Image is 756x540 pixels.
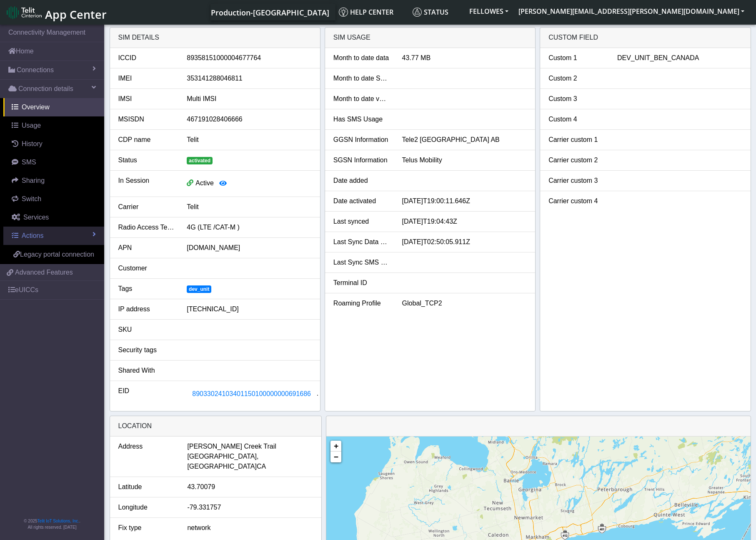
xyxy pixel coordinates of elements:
span: 89033024103401150100000000691686 [192,390,311,397]
a: App Center [7,3,105,21]
div: Fix type [112,523,181,533]
span: App Center [45,7,107,22]
span: Connections [17,65,54,75]
div: Last Sync SMS Usage [327,257,396,267]
a: Telit IoT Solutions, Inc. [38,519,79,523]
span: Status [413,8,448,17]
a: Zoom in [330,441,341,452]
button: FELLOWES [464,4,513,19]
div: Carrier custom 2 [542,155,611,165]
div: DEV_UNIT_BEN_CANADA [611,53,748,63]
div: 43.77 MB [396,53,533,63]
div: 467191028406666 [180,114,318,124]
div: [DOMAIN_NAME] [180,243,318,253]
div: GGSN Information [327,135,396,145]
div: [TECHNICAL_ID] [180,304,318,314]
div: Tele2 [GEOGRAPHIC_DATA] AB [396,135,533,145]
div: Month to date voice [327,94,396,104]
span: dev_unit [187,285,211,293]
div: 89358151000004677764 [180,53,318,63]
div: IMEI [112,73,181,83]
span: Production-[GEOGRAPHIC_DATA] [211,8,329,18]
div: Date activated [327,196,396,206]
img: knowledge.svg [339,8,348,17]
a: Help center [335,4,409,20]
span: Actions [22,232,43,239]
div: 4G (LTE /CAT-M ) [180,222,318,232]
div: SGSN Information [327,155,396,165]
div: IP address [112,304,181,314]
div: Longitude [112,502,181,512]
div: ICCID [112,53,181,63]
span: Sharing [22,177,45,184]
div: Address [112,442,181,472]
div: Security tags [112,345,181,355]
div: Last synced [327,217,396,227]
div: Month to date data [327,53,396,63]
div: Radio Access Tech [112,222,181,232]
span: History [22,140,43,147]
div: Carrier custom 1 [542,135,611,145]
span: Switch [22,195,41,202]
span: Help center [339,8,393,17]
div: Roaming Profile [327,298,396,308]
div: Telit [180,135,318,145]
a: Switch [3,190,104,208]
div: Multi IMSI [180,94,318,104]
div: -79.331757 [181,502,319,512]
div: Date added [327,176,396,186]
div: Carrier [112,202,181,212]
a: SMS [3,153,104,172]
button: [PERSON_NAME][EMAIL_ADDRESS][PERSON_NAME][DOMAIN_NAME] [513,4,749,19]
div: In Session [112,176,181,192]
div: Shared With [112,366,181,376]
div: SKU [112,325,181,335]
span: [GEOGRAPHIC_DATA] [187,462,257,472]
div: APN [112,243,181,253]
span: Legacy portal connection [20,251,94,258]
img: status.svg [413,8,422,17]
span: Overview [22,103,50,111]
span: Services [23,214,49,221]
div: Tags [112,284,181,294]
div: Carrier custom 3 [542,176,611,186]
span: Usage [22,122,41,129]
a: Usage [3,116,104,135]
div: EID [112,386,181,402]
div: [DATE]T19:04:43Z [396,217,533,227]
div: SIM usage [325,28,535,48]
div: Latitude [112,482,181,492]
div: Telus Mobility [396,155,533,165]
a: Actions [3,227,104,245]
div: 43.70079 [181,482,319,492]
div: Custom 4 [542,114,611,124]
a: History [3,135,104,153]
a: Sharing [3,172,104,190]
div: Last Sync Data Usage [327,237,396,247]
div: Month to date SMS [327,73,396,83]
span: Advanced Features [15,267,73,278]
span: [PERSON_NAME] Creek Trail [187,442,276,452]
div: 353141288046811 [180,73,318,83]
div: SIM details [110,28,320,48]
span: activated [187,157,213,164]
div: [DATE]T19:00:11.646Z [396,196,533,206]
div: Has SMS Usage [327,114,396,124]
div: Custom 3 [542,94,611,104]
a: Zoom out [330,452,341,462]
button: 89033024103401150100000000691686 [187,386,316,402]
span: Active [195,179,214,187]
div: CDP name [112,135,181,145]
a: Your current platform instance [210,4,329,20]
a: Services [3,208,104,227]
span: CA [257,462,266,472]
button: View session details [214,176,232,192]
div: Custom 1 [542,53,611,63]
a: Status [409,4,464,20]
div: Global_TCP2 [396,298,533,308]
span: SMS [22,159,36,166]
span: Connection details [18,84,73,94]
div: Custom 2 [542,73,611,83]
div: Telit [180,202,318,212]
div: [DATE]T02:50:05.911Z [396,237,533,247]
